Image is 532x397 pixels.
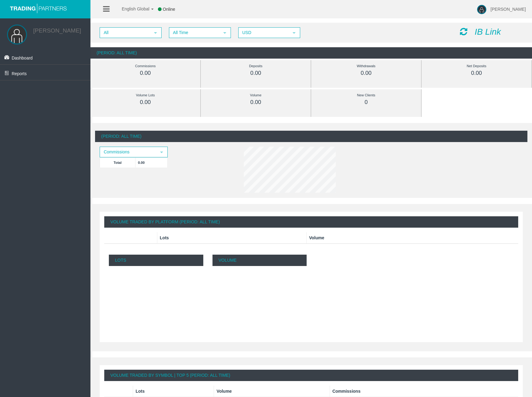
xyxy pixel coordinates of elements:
span: All Time [170,28,219,37]
th: Volume [306,232,518,244]
span: [PERSON_NAME] [491,7,526,12]
i: IB Link [475,27,501,37]
div: 0.00 [104,70,186,77]
a: [PERSON_NAME] [33,27,81,34]
span: English Global [114,6,149,11]
span: Dashboard [12,56,33,60]
span: Commissions [100,147,156,157]
span: All [100,28,150,37]
div: Net Deposits [435,63,518,70]
span: Online [163,7,175,12]
img: logo.svg [8,3,69,13]
div: 0.00 [215,70,297,77]
th: Volume [214,386,330,397]
div: 0.00 [435,70,518,77]
div: Commissions [104,63,186,70]
span: select [159,150,164,155]
th: Commissions [330,386,518,397]
td: 0.00 [136,157,167,168]
td: Total [100,157,136,168]
div: Deposits [215,63,297,70]
i: Reload Dashboard [460,27,467,36]
div: 0.00 [104,99,186,106]
div: 0.00 [325,70,407,77]
div: Volume Traded By Symbol | Top 5 (Period: All Time) [104,370,518,381]
span: select [153,30,158,35]
th: Lots [133,386,214,397]
img: user-image [477,5,486,14]
div: Withdrawals [325,63,407,70]
div: New Clients [325,92,407,99]
div: 0.00 [215,99,297,106]
span: select [292,30,297,35]
span: USD [239,28,289,37]
div: Volume Traded By Platform (Period: All Time) [104,216,518,228]
div: 0 [325,99,407,106]
div: Volume Lots [104,92,186,99]
span: Reports [12,71,27,76]
p: Lots [109,255,203,266]
div: Volume [215,92,297,99]
div: (Period: All Time) [90,47,532,59]
div: (Period: All Time) [95,131,527,142]
span: select [222,30,227,35]
p: Volume [212,255,307,266]
th: Lots [157,232,307,244]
